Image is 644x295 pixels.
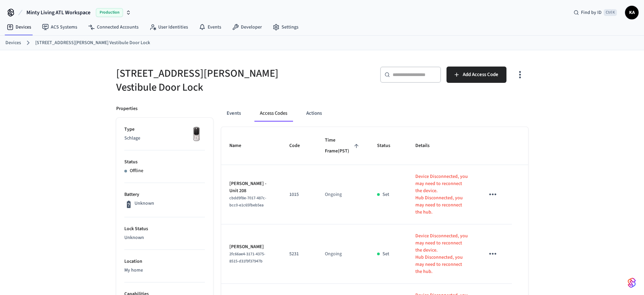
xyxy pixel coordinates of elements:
[229,141,250,151] span: Name
[254,105,293,122] button: Access Codes
[144,21,193,33] a: User Identities
[628,277,636,288] img: SeamLogoGradient.69752ec5.svg
[568,6,622,19] div: Find by IDCtrl K
[134,200,154,207] p: Unknown
[188,126,205,143] img: Yale Assure Touchscreen Wifi Smart Lock, Satin Nickel, Front
[124,234,205,241] p: Unknown
[5,39,21,47] a: Devices
[35,39,150,47] a: [STREET_ADDRESS][PERSON_NAME] Vestibule Door Lock
[415,254,469,275] p: Hub Disconnected, you may need to reconnect the hub.
[124,135,205,142] p: Schlage
[124,267,205,274] p: My home
[463,70,498,79] span: Add Access Code
[229,251,265,264] span: 2fc66ae4-3171-4375-8515-d31f9f37947b
[267,21,304,33] a: Settings
[415,233,469,254] p: Device Disconnected, you may need to reconnect the device.
[116,105,138,112] p: Properties
[382,251,389,258] p: Set
[382,191,389,198] p: Set
[26,8,90,17] span: Minty Living ATL Workspace
[289,191,309,198] p: 1015
[289,141,309,151] span: Code
[124,126,205,133] p: Type
[415,141,438,151] span: Details
[96,8,123,17] span: Production
[625,6,639,19] button: KA
[325,135,361,156] span: Time Frame(PST)
[124,191,205,198] p: Battery
[227,21,267,33] a: Developer
[130,167,143,174] p: Offline
[415,173,469,195] p: Device Disconnected, you may need to reconnect the device.
[229,243,273,251] p: [PERSON_NAME]
[221,105,528,122] div: ant example
[229,180,273,195] p: [PERSON_NAME] - Unit 208
[317,224,369,284] td: Ongoing
[1,21,37,33] a: Devices
[37,21,83,33] a: ACS Systems
[124,159,205,166] p: Status
[289,251,309,258] p: 5231
[581,9,602,16] span: Find by ID
[124,258,205,265] p: Location
[116,67,318,94] h5: [STREET_ADDRESS][PERSON_NAME] Vestibule Door Lock
[317,165,369,224] td: Ongoing
[124,225,205,233] p: Lock Status
[229,195,266,208] span: cbdd9f8e-7017-487c-bcc0-e1c65fbeb5ea
[446,67,506,83] button: Add Access Code
[377,141,399,151] span: Status
[415,195,469,216] p: Hub Disconnected, you may need to reconnect the hub.
[301,105,327,122] button: Actions
[83,21,144,33] a: Connected Accounts
[193,21,227,33] a: Events
[626,6,638,19] span: KA
[604,9,617,16] span: Ctrl K
[221,105,246,122] button: Events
